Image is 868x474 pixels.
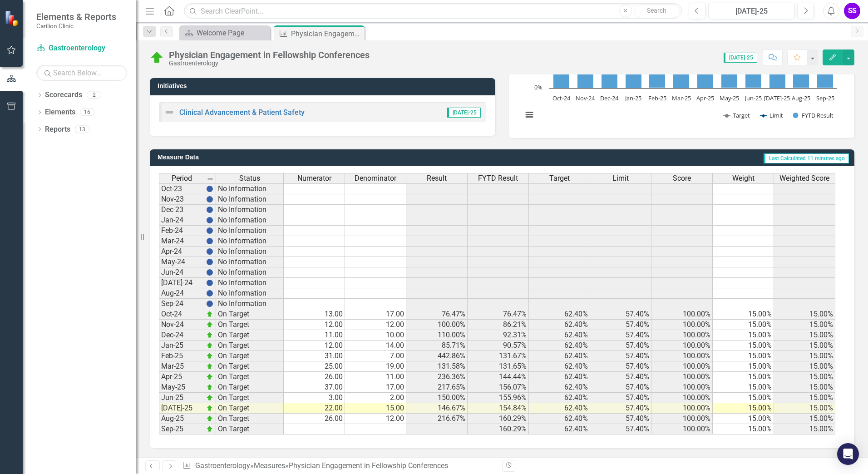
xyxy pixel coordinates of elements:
button: SS [844,3,860,19]
td: 15.00% [774,403,835,414]
td: On Target [216,403,284,414]
img: zOikAAAAAElFTkSuQmCC [206,425,213,433]
td: 15.00% [713,361,774,372]
div: Open Intercom Messenger [837,443,859,465]
img: zOikAAAAAElFTkSuQmCC [206,363,213,370]
button: View chart menu, Chart [523,109,536,121]
td: 92.31% [468,330,529,341]
text: [DATE]-25 [764,94,790,102]
td: 110.00% [406,330,468,341]
td: 57.40% [590,403,651,414]
td: Jan-24 [159,215,204,226]
img: 8DAGhfEEPCf229AAAAAElFTkSuQmCC [207,175,214,183]
td: 160.29% [468,424,529,434]
td: Feb-25 [159,351,204,361]
td: 131.58% [406,361,468,372]
td: 12.00 [345,320,406,330]
td: On Target [216,330,284,341]
td: 12.00 [345,414,406,424]
td: 15.00% [713,341,774,351]
td: 217.65% [406,382,468,393]
td: On Target [216,361,284,372]
td: 154.84% [468,403,529,414]
img: BgCOk07PiH71IgAAAABJRU5ErkJggg== [206,269,213,276]
a: Reports [45,124,70,135]
td: 236.36% [406,372,468,382]
td: 37.00 [284,382,345,393]
td: 62.40% [529,330,590,341]
td: 57.40% [590,361,651,372]
td: 100.00% [651,382,713,393]
td: 15.00% [774,361,835,372]
td: No Information [216,288,284,299]
td: Apr-25 [159,372,204,382]
div: 13 [75,125,89,133]
td: 2.00 [345,393,406,403]
img: BgCOk07PiH71IgAAAABJRU5ErkJggg== [206,227,213,234]
div: 2 [87,91,101,99]
td: 15.00% [774,351,835,361]
td: 62.40% [529,414,590,424]
td: 155.96% [468,393,529,403]
td: 100.00% [651,361,713,372]
img: BgCOk07PiH71IgAAAABJRU5ErkJggg== [206,300,213,307]
button: [DATE]-25 [708,3,795,19]
td: 57.40% [590,341,651,351]
text: Oct-24 [552,94,571,102]
td: Aug-24 [159,288,204,299]
td: On Target [216,424,284,434]
span: Period [172,174,192,183]
td: Jun-24 [159,267,204,278]
td: 12.00 [284,320,345,330]
td: 100.00% [651,393,713,403]
td: 57.40% [590,330,651,341]
a: Welcome Page [182,27,268,39]
text: Jun-25 [744,94,762,102]
td: 100.00% [651,320,713,330]
td: 15.00% [713,309,774,320]
img: Not Defined [164,107,175,118]
text: Mar-25 [672,94,691,102]
td: 160.29% [468,414,529,424]
td: [DATE]-24 [159,278,204,288]
a: Gastroenterology [195,461,250,470]
img: BgCOk07PiH71IgAAAABJRU5ErkJggg== [206,290,213,297]
td: 15.00% [713,330,774,341]
img: zOikAAAAAElFTkSuQmCC [206,384,213,391]
span: Score [673,174,691,183]
td: 15.00% [713,403,774,414]
td: 85.71% [406,341,468,351]
td: Mar-24 [159,236,204,247]
img: zOikAAAAAElFTkSuQmCC [206,311,213,318]
td: Sep-25 [159,424,204,434]
span: Target [549,174,570,183]
td: 62.40% [529,309,590,320]
td: 57.40% [590,424,651,434]
td: 100.00% [651,351,713,361]
td: 26.00 [284,414,345,424]
td: No Information [216,215,284,226]
div: Physician Engagement in Fellowship Conferences [169,50,370,60]
td: Nov-24 [159,320,204,330]
td: No Information [216,267,284,278]
td: 57.40% [590,309,651,320]
img: BgCOk07PiH71IgAAAABJRU5ErkJggg== [206,196,213,203]
div: Welcome Page [197,27,268,39]
td: 15.00% [774,330,835,341]
span: Denominator [355,174,396,183]
td: No Information [216,236,284,247]
td: Mar-25 [159,361,204,372]
td: Dec-24 [159,330,204,341]
input: Search Below... [36,65,127,81]
td: May-24 [159,257,204,267]
img: zOikAAAAAElFTkSuQmCC [206,331,213,339]
td: 12.00 [284,341,345,351]
td: 57.40% [590,414,651,424]
img: BgCOk07PiH71IgAAAABJRU5ErkJggg== [206,206,213,213]
img: zOikAAAAAElFTkSuQmCC [206,405,213,412]
div: Physician Engagement in Fellowship Conferences [289,461,448,470]
td: 15.00% [774,414,835,424]
td: On Target [216,372,284,382]
text: Aug-25 [792,94,810,102]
